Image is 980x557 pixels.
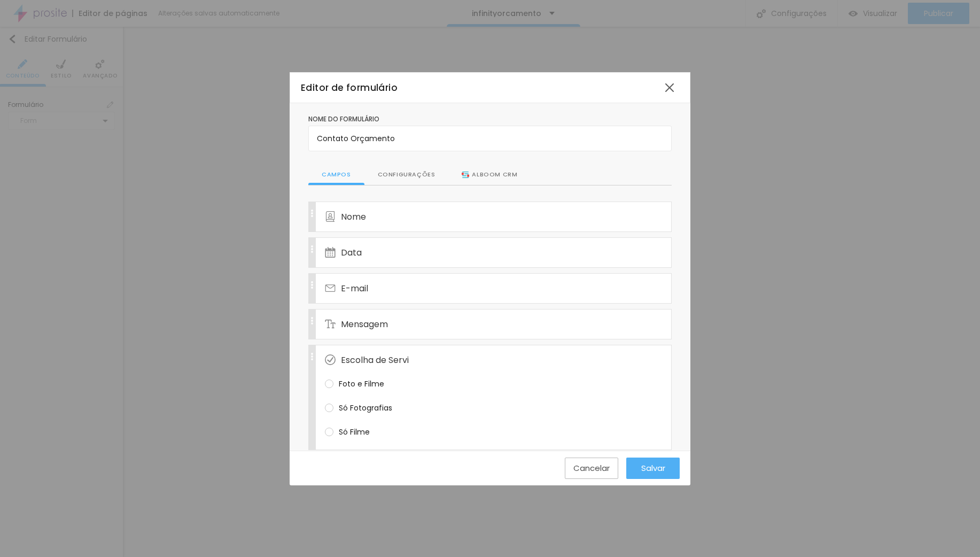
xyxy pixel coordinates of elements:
img: Icone [308,317,316,324]
button: Salvar [626,458,680,479]
span: Salvar [641,463,665,473]
img: Icone [308,281,316,289]
div: Só Fotografias [325,402,501,414]
img: Icone [308,210,316,217]
div: Campos [308,165,364,185]
div: Alboom CRM [462,170,517,180]
span: Nome do formulário [308,114,379,123]
div: Cancelar [573,463,610,473]
img: Icone [325,247,336,258]
span: E-mail [341,282,368,295]
div: Só Filme [325,426,501,438]
div: Foto e Filme [325,378,501,390]
span: Escolha de Servi [341,353,409,367]
input: Contato [308,126,672,151]
div: Configurações [364,165,449,185]
span: Nome [341,210,366,223]
img: Icone [325,319,336,329]
img: Icone [308,245,316,253]
img: Logo Alboom CRM [462,172,469,178]
img: Icone [308,353,316,360]
img: Icone [325,354,336,365]
span: Mensagem [341,318,388,331]
span: Data [341,246,362,259]
img: Icone [325,211,336,222]
span: Editor de formulário [301,81,398,94]
button: Cancelar [565,458,618,479]
img: Icone [325,283,336,293]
